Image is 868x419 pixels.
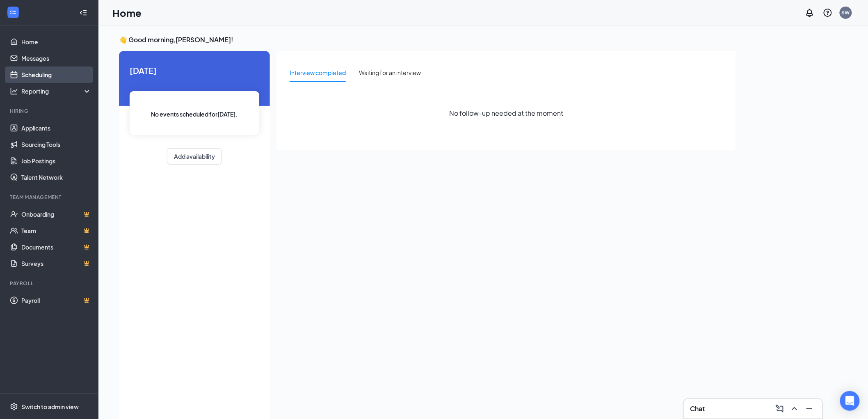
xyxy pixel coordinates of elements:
svg: WorkstreamLogo [9,8,17,16]
svg: Minimize [804,404,814,414]
h1: Home [112,6,142,20]
span: No events scheduled for [DATE] . [151,110,238,119]
div: Switch to admin view [21,403,79,411]
div: Hiring [10,108,90,114]
svg: Notifications [805,8,815,18]
div: Reporting [21,87,92,95]
a: Sourcing Tools [21,136,91,153]
a: DocumentsCrown [21,239,91,255]
a: Applicants [21,120,91,136]
button: Add availability [167,148,222,165]
button: ComposeMessage [773,402,786,415]
a: Home [21,34,91,50]
div: Interview completed [290,68,346,77]
div: Payroll [10,280,90,287]
h3: Chat [690,404,705,413]
a: OnboardingCrown [21,206,91,222]
h3: 👋 Good morning, [PERSON_NAME] ! [119,35,736,44]
svg: Settings [10,403,18,411]
span: [DATE] [130,64,259,77]
svg: ComposeMessage [775,404,785,414]
svg: QuestionInfo [823,8,833,18]
a: TeamCrown [21,222,91,239]
svg: Analysis [10,87,18,95]
a: Messages [21,50,91,66]
svg: ChevronUp [790,404,799,414]
div: SW [842,9,850,16]
button: Minimize [803,402,816,415]
svg: Collapse [79,9,87,17]
a: Scheduling [21,66,91,83]
div: Waiting for an interview [359,68,421,77]
span: No follow-up needed at the moment [449,108,563,118]
button: ChevronUp [788,402,801,415]
a: PayrollCrown [21,292,91,309]
a: Talent Network [21,169,91,185]
div: Team Management [10,194,90,201]
a: Job Postings [21,153,91,169]
div: Open Intercom Messenger [840,391,860,411]
a: SurveysCrown [21,255,91,272]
